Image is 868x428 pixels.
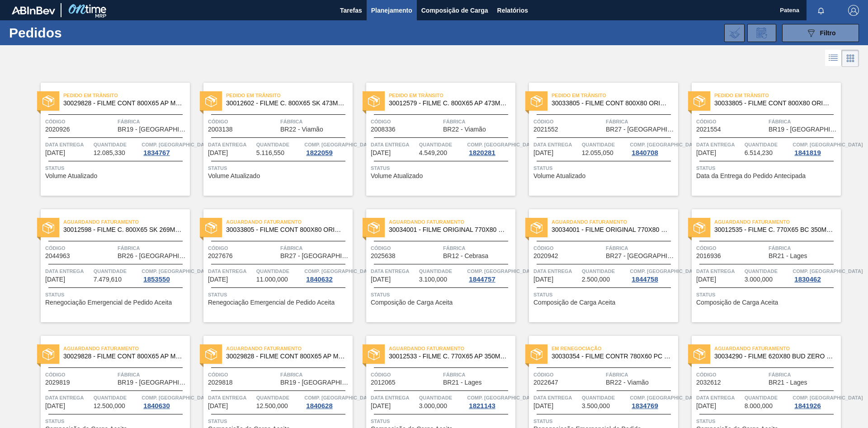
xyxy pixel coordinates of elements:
a: statusPedido em Trânsito30033805 - FILME CONT 800X80 ORIG 473 MP C12 429Código2021552FábricaBR27 ... [515,83,678,196]
span: Status [533,164,676,173]
span: Aguardando Faturamento [226,217,353,226]
span: Data Entrega [696,140,742,149]
img: status [42,95,54,107]
span: Comp. Carga [793,140,863,149]
span: BR27 - Nova Minas [606,253,676,259]
span: 30034290 - FILME 620X80 BUD ZERO 350 SLK C8 [714,353,834,360]
a: Comp. [GEOGRAPHIC_DATA]1840708 [630,140,676,156]
img: status [368,222,380,234]
span: 2020942 [533,253,558,259]
span: BR22 - Viamão [443,126,486,133]
span: 2.500,000 [582,276,610,283]
span: Fábrica [118,370,188,379]
span: Quantidade [419,140,465,149]
span: Data Entrega [371,267,417,276]
img: status [531,222,542,234]
span: 2032612 [696,379,721,386]
span: 13/10/2025 [208,276,228,283]
span: Pedido em Trânsito [226,91,353,100]
span: Composição de Carga Aceita [533,299,615,306]
span: BR19 - Nova Rio [118,126,188,133]
a: Comp. [GEOGRAPHIC_DATA]1834769 [630,393,676,409]
span: Fábrica [118,244,188,253]
span: 3.500,000 [582,403,610,409]
span: 8.000,000 [745,403,773,409]
span: Comp. Carga [467,267,537,276]
span: BR19 - Nova Rio [118,379,188,386]
span: Quantidade [745,393,791,402]
div: Visão em Cards [842,50,859,67]
span: Código [371,244,441,253]
span: Aguardando Faturamento [226,344,353,353]
span: BR19 - Nova Rio [280,379,350,386]
span: Quantidade [419,267,465,276]
span: Data Entrega [208,393,254,402]
div: 1821143 [467,402,497,409]
div: Visão em Lista [825,50,842,67]
span: Fábrica [280,117,350,126]
span: 13/10/2025 [696,276,716,283]
span: Comp. Carga [630,267,700,276]
img: status [531,95,542,107]
span: 30012598 - FILME C. 800X65 SK 269ML C15 429 [63,226,183,233]
span: 3.000,000 [745,276,773,283]
span: Comp. Carga [142,393,212,402]
span: Data Entrega [208,140,254,149]
h1: Pedidos [9,28,144,38]
span: Renegociação Emergencial de Pedido Aceita [208,299,335,306]
span: Renegociação Emergencial de Pedido Aceita [45,299,172,306]
img: Logout [848,5,859,16]
span: Status [696,417,839,426]
span: Fábrica [280,244,350,253]
span: Status [533,417,676,426]
span: Status [45,417,188,426]
span: Código [45,370,115,379]
span: Aguardando Faturamento [389,344,515,353]
a: statusPedido em Trânsito30012579 - FILME C. 800X65 AP 473ML C12 429Código2008336FábricaBR22 - Via... [353,83,515,196]
span: 30033805 - FILME CONT 800X80 ORIG 473 MP C12 429 [714,100,834,107]
span: Composição de Carga [421,5,488,16]
img: status [693,222,705,234]
span: Pedido em Trânsito [63,91,190,100]
a: Comp. [GEOGRAPHIC_DATA]1853550 [142,267,188,283]
div: 1840708 [630,149,660,156]
span: BR19 - Nova Rio [769,126,839,133]
a: Comp. [GEOGRAPHIC_DATA]1821143 [467,393,513,409]
span: Volume Atualizado [371,173,423,179]
span: 10/10/2025 [45,276,65,283]
span: Código [533,244,604,253]
div: 1834769 [630,402,660,409]
span: Filtro [820,29,836,37]
span: 30030354 - FILME CONTR 780X60 PC LT350 NIV24 [552,353,671,360]
span: 2016936 [696,253,721,259]
span: 2025638 [371,253,396,259]
div: 1840630 [142,402,171,409]
a: Comp. [GEOGRAPHIC_DATA]1840628 [304,393,350,409]
span: 09/10/2025 [371,150,391,156]
span: Comp. Carga [467,140,537,149]
span: Quantidade [582,393,628,402]
span: Pedido em Trânsito [389,91,515,100]
span: 30034001 - FILME ORIGINAL 770X80 350X12 MP [552,226,671,233]
span: Quantidade [419,393,465,402]
span: Aguardando Faturamento [714,217,841,226]
span: Comp. Carga [630,393,700,402]
span: Status [696,164,839,173]
a: statusPedido em Trânsito30033805 - FILME CONT 800X80 ORIG 473 MP C12 429Código2021554FábricaBR19 ... [678,83,841,196]
span: 30033805 - FILME CONT 800X80 ORIG 473 MP C12 429 [226,226,345,233]
span: Data Entrega [45,140,91,149]
span: BR21 - Lages [769,253,807,259]
span: Pedido em Trânsito [552,91,678,100]
span: 09/10/2025 [208,150,228,156]
span: 12.055,050 [582,150,613,156]
span: Comp. Carga [630,140,700,149]
img: status [693,348,705,360]
span: Volume Atualizado [208,173,260,179]
span: 30034001 - FILME ORIGINAL 770X80 350X12 MP [389,226,508,233]
span: 6.514,230 [745,150,773,156]
span: Fábrica [443,244,513,253]
span: 2029818 [208,379,233,386]
span: 10/10/2025 [696,150,716,156]
a: statusPedido em Trânsito30012602 - FILME C. 800X65 SK 473ML C12 429Código2003138FábricaBR22 - Via... [190,83,353,196]
span: Volume Atualizado [45,173,97,179]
